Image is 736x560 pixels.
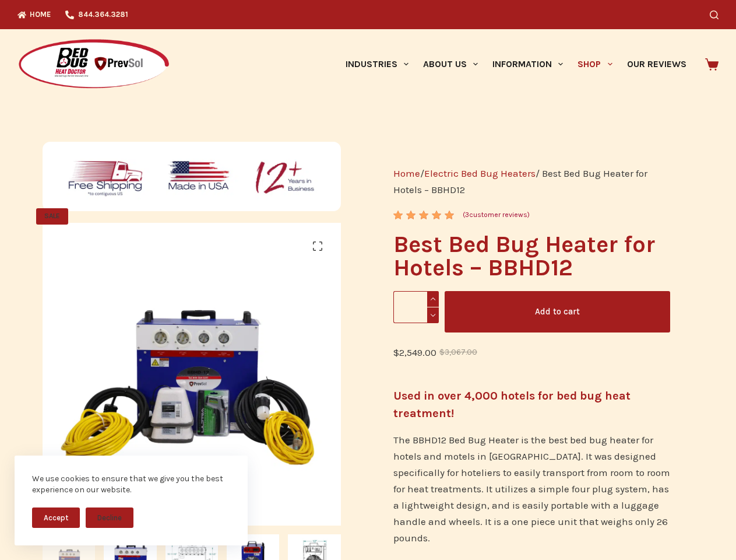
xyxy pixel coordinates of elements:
bdi: 2,549.00 [393,346,436,358]
span: 3 [465,211,469,219]
span: $ [393,346,399,358]
p: The BBHD12 Bed Bug Heater is the best bed bug heater for hotels and motels in [GEOGRAPHIC_DATA]. ... [393,432,670,546]
a: (3customer reviews) [463,209,530,221]
h1: Best Bed Bug Heater for Hotels – BBHD12 [393,233,670,279]
a: Shop [571,29,619,99]
button: Open LiveChat chat widget [9,5,44,40]
button: Search [710,10,719,19]
span: Rated out of 5 based on customer ratings [393,211,456,282]
div: We use cookies to ensure that we give you the best experience on our website. [32,473,230,496]
a: Home [393,167,420,179]
button: Accept [32,508,80,528]
button: Decline [86,508,133,528]
strong: Used in over 4,000 hotels for bed bug heat treatment! [393,389,631,420]
div: Rated 5.00 out of 5 [393,211,456,219]
span: $ [439,348,445,356]
span: 3 [393,211,402,229]
input: Product quantity [393,291,439,323]
nav: Breadcrumb [393,165,670,198]
img: Prevsol/Bed Bug Heat Doctor [17,38,170,90]
nav: Primary [338,29,693,99]
a: Information [485,29,571,99]
a: View full-screen image gallery [306,235,329,258]
span: SALE [36,208,68,225]
a: Industries [338,29,415,99]
a: Electric Bed Bug Heaters [424,167,536,179]
bdi: 3,067.00 [439,348,477,356]
a: About Us [415,29,485,99]
button: Add to cart [445,291,670,332]
a: Our Reviews [619,29,693,99]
